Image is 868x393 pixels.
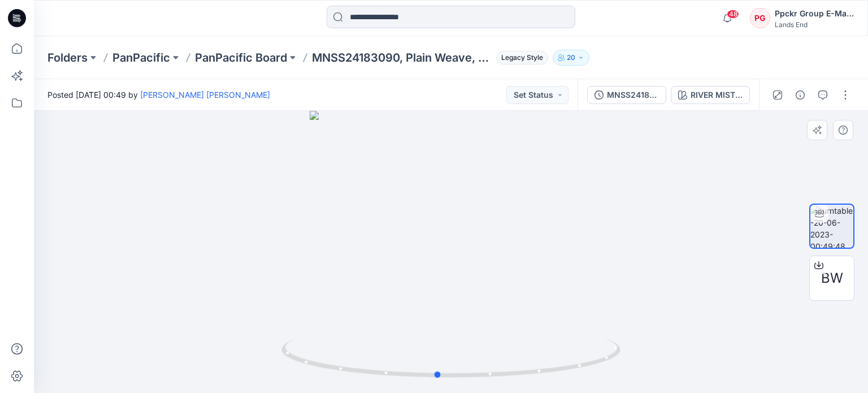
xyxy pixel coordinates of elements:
div: Ppckr Group E-Mail Pan Pacific [775,7,854,20]
div: MNSS24183090, Plain Weave, M VOLLEY 2.0 9Inch Swim Trunk [607,89,659,101]
button: MNSS24183090, Plain Weave, M VOLLEY 2.0 9Inch Swim Trunk [587,86,666,104]
p: MNSS24183090, Plain Weave, M VOLLEY 2.0 9Inch Swim Trunk [312,50,492,66]
a: Folders [47,50,88,66]
button: Legacy Style [492,50,548,66]
div: PG [750,8,770,28]
a: PanPacific Board [195,50,287,66]
div: Lands End [775,20,854,29]
a: PanPacific [112,50,170,66]
span: 48 [727,10,739,19]
p: 20 [567,51,575,64]
a: [PERSON_NAME] [PERSON_NAME] [140,90,270,100]
span: BW [821,268,843,288]
img: turntable-20-06-2023-00:49:48 [810,205,853,248]
button: RIVER MIST COLORBLOCK - OA6 [671,86,750,104]
span: Legacy Style [496,51,548,64]
span: Posted [DATE] 00:49 by [47,89,270,101]
button: Details [791,86,809,104]
div: RIVER MIST COLORBLOCK - OA6 [691,89,743,101]
button: 20 [553,50,589,66]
